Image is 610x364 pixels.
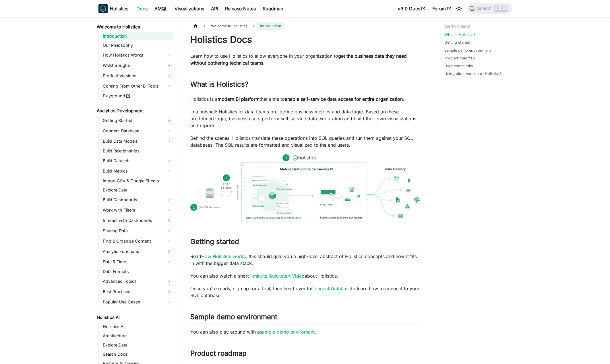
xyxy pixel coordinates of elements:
[101,82,174,91] a: Coming From Other BI Tools
[495,6,501,11] kbd: ⌘
[190,22,201,30] a: Home page
[208,22,250,30] span: Welcome to Holistics
[190,96,421,102] p: Holistics is a that aims to .
[171,4,208,13] a: Visualizations
[502,6,508,11] kbd: K
[475,6,495,11] span: Search
[101,137,174,146] a: Build Data Models
[101,147,174,155] a: Build Relationships
[394,4,429,13] a: v3.0 Docs
[101,92,174,100] a: Playground
[444,71,502,76] a: Using older version of Holistics?
[101,195,174,204] a: Build Dashboards
[98,4,128,13] a: HolisticsHolistics
[429,4,454,13] a: Forum
[467,3,512,14] button: Search (Command+K)
[101,350,174,358] a: Search Docs
[95,107,174,115] a: Analytics Development
[190,328,421,335] p: You can also play around with a .
[101,61,174,70] a: Walkthroughs
[98,4,108,13] img: Holistics
[285,96,403,102] strong: enable self-service data access for entire organization
[101,126,174,135] a: Connect Database
[101,186,174,194] a: Explore Data
[101,287,174,296] a: Best Practices
[454,4,464,13] button: Switch between dark and light mode (currently light mode)
[133,4,151,13] a: Docs
[95,23,174,31] a: Welcome to Holistics
[93,17,179,364] nav: Docs sidebar
[95,313,174,322] a: Holistics AI
[218,96,260,102] strong: modern BI platform
[101,268,174,276] a: Data Formats
[190,53,421,66] p: Learn how to use Holistics to allow everyone in your organization to .
[259,4,287,13] a: Roadmap
[190,272,421,279] p: You can also watch a short about Holistics.
[101,51,174,60] a: How Holistics Works
[444,48,491,53] a: Sample demo environment
[101,297,174,307] a: Popular Use Cases
[222,4,259,13] a: Release Notes
[101,41,174,49] a: Our Philosophy
[101,226,174,235] a: Sharing Data
[101,247,174,256] a: Analytic Functions
[208,4,222,13] a: API
[101,332,174,340] a: Architecture
[190,34,421,45] h1: Holistics Docs
[101,277,174,286] a: Advanced Topics
[444,32,476,37] a: What is Holistics?
[151,4,171,13] a: AMQL
[101,237,174,246] a: Find & Organize Content
[101,341,174,349] a: Explore Data
[101,206,174,215] a: Work with Filters
[101,156,174,165] a: Build Datasets
[101,116,174,125] a: Getting Started
[311,286,351,291] a: Connect Database
[190,313,421,324] h2: Sample demo environment
[444,63,473,69] a: User community
[190,285,421,299] p: Once you're ready, sign up for a trial, then head over to to learn how to connect to your SQL dat...
[190,108,421,129] p: In a nutshell: Holistics let data teams pre-define business metrics and data logic. Based on thes...
[101,323,174,331] a: Holistics AI
[444,55,475,61] a: Product roadmap
[444,40,470,45] a: Getting started
[190,80,421,91] h2: What is Holistics?
[249,273,305,279] a: 1-minute Quickstart Video
[101,166,174,176] a: Build Metrics
[190,22,421,30] nav: Breadcrumbs
[101,177,174,185] a: Import CSV & Google Sheets
[190,253,421,267] p: Read , this should give you a high-level abstract of Holistics concepts and how it fits in with t...
[101,257,174,266] a: Date & Time
[190,237,421,248] h2: Getting started
[190,135,421,148] p: Behind the scenes, Holistics translate these operations into SQL queries and run them against you...
[110,5,128,12] b: Holistics
[257,22,284,30] span: Introduction
[101,71,174,80] a: Product Versions
[101,216,174,225] a: Interact with Dashboards
[190,349,421,360] h2: Product roadmap
[101,32,174,40] a: Introduction
[260,329,315,335] a: sample demo enviroment
[190,154,421,222] img: How Holistics fits in your Data Stack
[201,253,246,259] a: How Holistics works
